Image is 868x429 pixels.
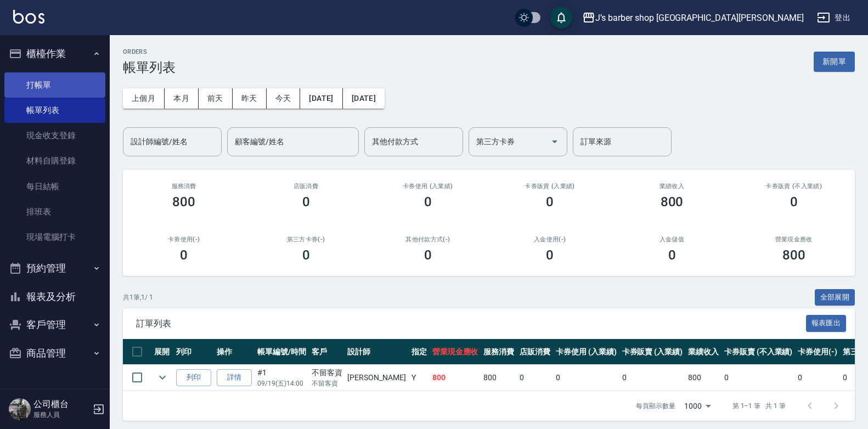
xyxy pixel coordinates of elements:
button: 列印 [176,369,211,386]
button: 上個月 [123,88,165,109]
h5: 公司櫃台 [33,399,89,410]
a: 材料自購登錄 [4,148,105,173]
h3: 800 [661,194,684,210]
th: 指定 [409,339,430,365]
h3: 0 [180,247,188,263]
h3: 0 [424,194,432,210]
td: 0 [795,365,840,391]
button: 登出 [813,8,855,28]
td: 800 [430,365,481,391]
td: 800 [685,365,722,391]
button: 本月 [165,88,199,109]
th: 展開 [151,339,173,365]
h3: 帳單列表 [123,60,176,75]
h2: ORDERS [123,48,176,55]
h3: 0 [668,247,676,263]
td: 800 [481,365,517,391]
a: 帳單列表 [4,98,105,123]
th: 列印 [173,339,214,365]
a: 現場電腦打卡 [4,224,105,250]
button: 全部展開 [815,289,855,306]
h3: 0 [790,194,798,210]
img: Person [9,398,31,420]
h3: 0 [424,247,432,263]
button: 商品管理 [4,339,105,368]
button: 昨天 [233,88,267,109]
td: 0 [517,365,553,391]
div: 不留客資 [312,367,342,379]
button: [DATE] [343,88,385,109]
h2: 卡券販賣 (不入業績) [746,183,842,190]
th: 營業現金應收 [430,339,481,365]
button: 櫃檯作業 [4,39,105,68]
th: 業績收入 [685,339,722,365]
h3: 0 [302,247,310,263]
button: 報表匯出 [806,315,847,332]
th: 卡券使用 (入業績) [553,339,619,365]
td: Y [409,365,430,391]
th: 店販消費 [517,339,553,365]
th: 客戶 [309,339,345,365]
h3: 800 [782,247,805,263]
h2: 營業現金應收 [746,236,842,243]
th: 服務消費 [481,339,517,365]
p: 不留客資 [312,379,342,388]
a: 打帳單 [4,72,105,98]
h2: 第三方卡券(-) [258,236,353,243]
button: [DATE] [300,88,342,109]
td: 0 [553,365,619,391]
h2: 店販消費 [258,183,353,190]
td: #1 [255,365,309,391]
h3: 0 [546,247,554,263]
a: 新開單 [814,56,855,66]
h3: 800 [172,194,195,210]
div: 1000 [680,391,715,421]
h2: 入金儲值 [624,236,719,243]
p: 共 1 筆, 1 / 1 [123,292,153,302]
button: 預約管理 [4,254,105,283]
p: 09/19 (五) 14:00 [257,379,306,388]
td: 0 [619,365,686,391]
button: save [550,7,572,29]
th: 操作 [214,339,255,365]
h2: 入金使用(-) [502,236,598,243]
button: 今天 [267,88,301,109]
button: J’s barber shop [GEOGRAPHIC_DATA][PERSON_NAME] [578,7,808,29]
h2: 其他付款方式(-) [380,236,476,243]
span: 訂單列表 [136,318,806,329]
button: Open [546,133,563,150]
th: 卡券使用(-) [795,339,840,365]
td: 0 [722,365,795,391]
th: 卡券販賣 (入業績) [619,339,686,365]
h3: 服務消費 [136,183,232,190]
button: 前天 [199,88,233,109]
p: 第 1–1 筆 共 1 筆 [732,401,786,411]
a: 每日結帳 [4,174,105,199]
h2: 卡券使用 (入業績) [380,183,476,190]
img: Logo [13,10,44,24]
p: 每頁顯示數量 [636,401,675,411]
a: 報表匯出 [806,318,847,328]
button: 客戶管理 [4,311,105,339]
a: 現金收支登錄 [4,123,105,148]
p: 服務人員 [33,410,89,420]
h2: 卡券使用(-) [136,236,232,243]
a: 排班表 [4,199,105,224]
td: [PERSON_NAME] [345,365,408,391]
button: expand row [154,369,171,386]
h3: 0 [546,194,554,210]
h2: 卡券販賣 (入業績) [502,183,598,190]
button: 報表及分析 [4,283,105,311]
th: 卡券販賣 (不入業績) [722,339,795,365]
th: 帳單編號/時間 [255,339,309,365]
div: J’s barber shop [GEOGRAPHIC_DATA][PERSON_NAME] [595,11,804,25]
button: 新開單 [814,52,855,72]
h3: 0 [302,194,310,210]
th: 設計師 [345,339,408,365]
h2: 業績收入 [624,183,719,190]
a: 詳情 [217,369,252,386]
